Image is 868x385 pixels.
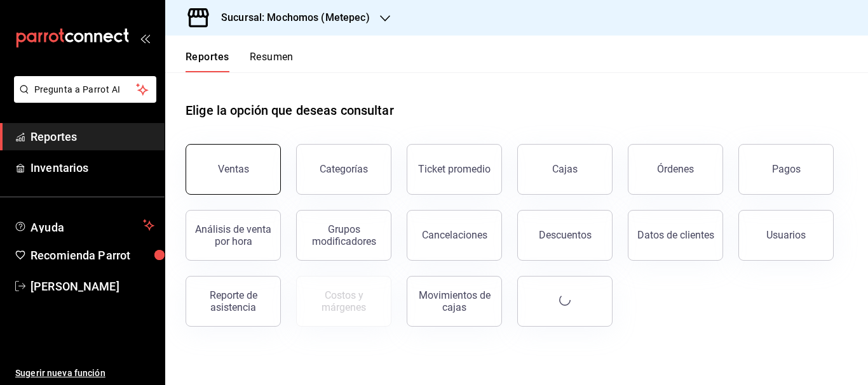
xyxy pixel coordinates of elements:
[194,223,273,247] div: Análisis de venta por hora
[186,276,281,327] button: Reporte de asistencia
[186,51,229,72] button: Reportes
[31,159,154,176] span: Inventarios
[211,10,370,25] h3: Sucursal: Mochomos (Metepec)
[296,210,391,261] button: Grupos modificadores
[552,162,578,177] div: Cajas
[772,163,801,175] div: Pagos
[31,278,154,295] span: [PERSON_NAME]
[657,163,694,175] div: Órdenes
[296,276,391,327] button: Contrata inventarios para ver este reporte
[738,144,834,195] button: Pagos
[34,83,137,96] span: Pregunta a Parrot AI
[407,276,502,327] button: Movimientos de cajas
[140,33,150,43] button: open_drawer_menu
[517,144,613,195] a: Cajas
[422,229,487,241] div: Cancelaciones
[14,76,156,103] button: Pregunta a Parrot AI
[186,101,394,120] h1: Elige la opción que deseas consultar
[31,247,154,264] span: Recomienda Parrot
[415,289,494,313] div: Movimientos de cajas
[418,163,491,175] div: Ticket promedio
[31,218,138,233] span: Ayuda
[186,51,294,72] div: navigation tabs
[738,210,834,261] button: Usuarios
[517,210,613,261] button: Descuentos
[250,51,294,72] button: Resumen
[628,144,723,195] button: Órdenes
[637,229,714,241] div: Datos de clientes
[218,163,249,175] div: Ventas
[9,92,156,105] a: Pregunta a Parrot AI
[539,229,592,241] div: Descuentos
[15,367,154,380] span: Sugerir nueva función
[194,289,273,313] div: Reporte de asistencia
[628,210,723,261] button: Datos de clientes
[186,210,281,261] button: Análisis de venta por hora
[407,210,502,261] button: Cancelaciones
[407,144,502,195] button: Ticket promedio
[296,144,391,195] button: Categorías
[31,128,154,145] span: Reportes
[304,289,383,313] div: Costos y márgenes
[320,163,368,175] div: Categorías
[766,229,806,241] div: Usuarios
[186,144,281,195] button: Ventas
[304,223,383,247] div: Grupos modificadores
